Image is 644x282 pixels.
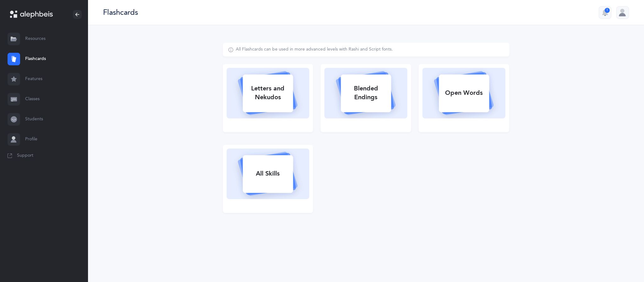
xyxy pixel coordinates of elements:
div: All Flashcards can be used in more advanced levels with Rashi and Script fonts. [236,46,393,53]
div: Open Words [439,85,489,101]
div: All Skills [243,165,293,182]
div: Blended Endings [341,80,391,106]
div: Flashcards [103,7,138,18]
div: Letters and Nekudos [243,80,293,106]
span: Support [17,153,33,159]
div: 1 [605,8,610,13]
button: 1 [599,6,611,19]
